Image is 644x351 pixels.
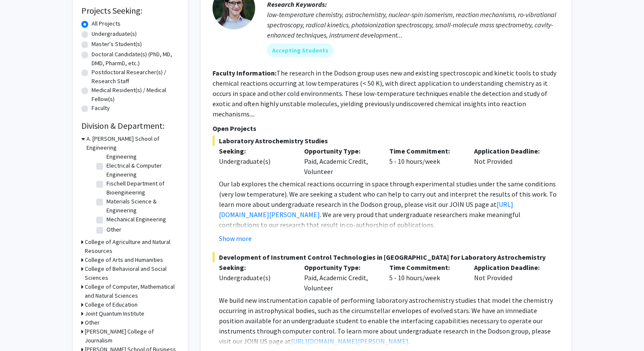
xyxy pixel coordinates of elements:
[213,69,556,118] fg-read-more: The research in the Dodson group uses new and existing spectroscopic and kinetic tools to study c...
[106,215,166,224] label: Mechanical Engineering
[389,262,462,273] p: Time Commitment:
[219,233,252,244] button: Show more
[85,282,179,300] h3: College of Computer, Mathematical and Natural Sciences
[389,146,462,156] p: Time Commitment:
[267,9,559,40] div: low-temperature chemistry, astrochemistry, nuclear-spin isomerism, reaction mechanisms, ro-vibrat...
[474,146,546,156] p: Application Deadline:
[85,309,144,318] h3: Joint Quantum Institute
[92,40,142,49] label: Master's Student(s)
[106,225,121,234] label: Other
[304,262,377,273] p: Opportunity Type:
[85,327,179,345] h3: [PERSON_NAME] College of Journalism
[6,313,36,345] iframe: Chat
[85,300,138,309] h3: College of Education
[267,44,333,57] mat-chip: Accepting Students
[92,104,110,113] label: Faculty
[291,337,408,345] a: [URL][DOMAIN_NAME][PERSON_NAME]
[92,29,137,38] label: Undergraduate(s)
[213,123,559,133] p: Open Projects
[81,121,179,131] h2: Division & Department:
[106,143,177,161] label: Civil & Environmental Engineering
[213,69,276,77] b: Faculty Information:
[92,68,179,86] label: Postdoctoral Researcher(s) / Research Staff
[298,146,383,177] div: Paid, Academic Credit, Volunteer
[92,50,179,68] label: Doctoral Candidate(s) (PhD, MD, DMD, PharmD, etc.)
[219,295,559,346] p: We build new instrumentation capable of performing laboratory astrochemistry studies that model t...
[468,262,553,293] div: Not Provided
[85,238,179,255] h3: College of Agriculture and Natural Resources
[383,146,468,177] div: 5 - 10 hours/week
[213,136,559,146] span: Laboratory Astrochemistry Studies
[304,146,377,156] p: Opportunity Type:
[219,262,291,273] p: Seeking:
[81,6,179,16] h2: Projects Seeking:
[92,86,179,104] label: Medical Resident(s) / Medical Fellow(s)
[92,19,121,28] label: All Projects
[383,262,468,293] div: 5 - 10 hours/week
[85,255,163,264] h3: College of Arts and Humanities
[219,273,291,283] div: Undergraduate(s)
[219,156,291,166] div: Undergraduate(s)
[219,179,559,230] p: Our lab explores the chemical reactions occurring in space through experimental studies under the...
[213,252,559,262] span: Development of Instrument Control Technologies in [GEOGRAPHIC_DATA] for Laboratory Astrochemistry
[86,134,179,152] h3: A. [PERSON_NAME] School of Engineering
[106,161,177,179] label: Electrical & Computer Engineering
[106,197,177,215] label: Materials Science & Engineering
[85,318,100,327] h3: Other
[219,146,291,156] p: Seeking:
[468,146,553,177] div: Not Provided
[474,262,546,273] p: Application Deadline:
[298,262,383,293] div: Paid, Academic Credit, Volunteer
[106,179,177,197] label: Fischell Department of Bioengineering
[85,264,179,282] h3: College of Behavioral and Social Sciences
